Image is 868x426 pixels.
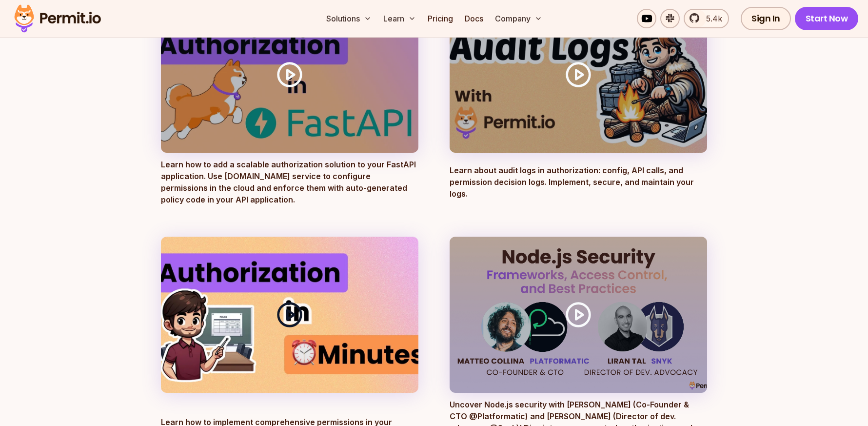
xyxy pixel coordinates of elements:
[10,2,105,35] img: Permit logo
[795,7,859,30] a: Start Now
[684,9,729,28] a: 5.4k
[161,159,418,205] p: Learn how to add a scalable authorization solution to your FastAPI application. Use [DOMAIN_NAME]...
[424,9,457,28] a: Pricing
[700,13,722,24] span: 5.4k
[461,9,487,28] a: Docs
[741,7,791,30] a: Sign In
[450,164,707,205] p: Learn about audit logs in authorization: config, API calls, and permission decision logs. Impleme...
[491,9,546,28] button: Company
[379,9,420,28] button: Learn
[322,9,375,28] button: Solutions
